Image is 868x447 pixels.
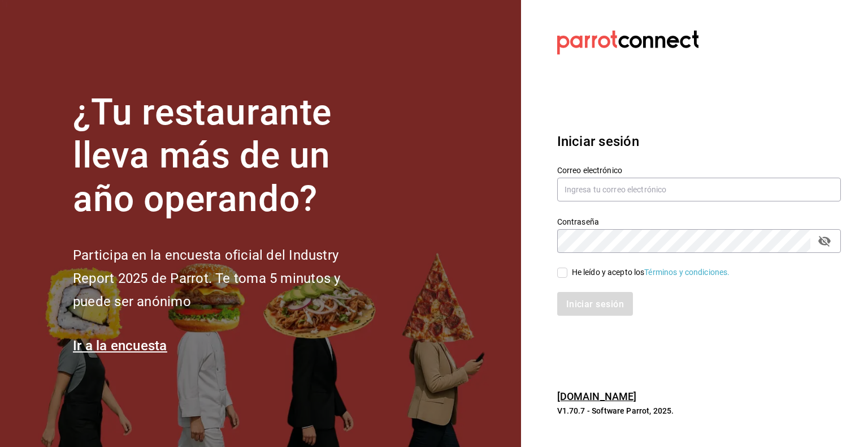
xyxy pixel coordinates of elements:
font: V1.70.7 - Software Parrot, 2025. [557,406,674,415]
a: Ir a la encuesta [73,338,167,354]
font: Iniciar sesión [557,134,639,149]
font: Correo electrónico [557,165,622,174]
font: Participa en la encuesta oficial del Industry Report 2025 de Parrot. Te toma 5 minutos y puede se... [73,247,340,310]
font: Contraseña [557,217,599,226]
font: He leído y acepto los [572,268,645,277]
button: campo de contraseña [815,231,834,251]
font: ¿Tu restaurante lleva más de un año operando? [73,91,332,221]
a: [DOMAIN_NAME] [557,390,637,402]
a: Términos y condiciones. [644,268,730,277]
input: Ingresa tu correo electrónico [557,178,841,201]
